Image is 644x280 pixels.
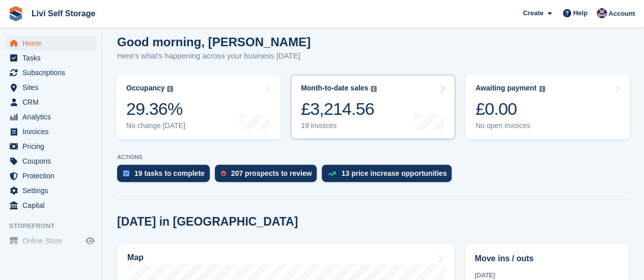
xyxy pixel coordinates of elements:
h2: [DATE] in [GEOGRAPHIC_DATA] [117,215,298,229]
a: 13 price increase opportunities [322,165,457,187]
p: Here's what's happening across your business [DATE] [117,50,311,62]
span: Home [22,36,83,50]
a: menu [5,154,96,168]
img: icon-info-grey-7440780725fd019a000dd9b08b2336e03edf1995a4989e88bcd33f0948082b44.svg [167,86,173,92]
span: CRM [22,95,83,109]
a: Preview store [84,235,96,247]
span: Subscriptions [22,66,83,80]
span: Capital [22,198,83,212]
div: 19 invoices [301,121,377,130]
div: 207 prospects to review [231,169,312,177]
img: Jim [597,8,607,18]
span: Tasks [22,51,83,65]
img: stora-icon-8386f47178a22dfd0bd8f6a31ec36ba5ce8667c1dd55bd0f319d3a0aa187defe.svg [8,6,23,21]
a: menu [5,183,96,198]
div: £0.00 [475,99,545,119]
div: 29.36% [126,99,185,119]
span: Account [608,9,635,19]
a: menu [5,234,96,248]
img: task-75834270c22a3079a89374b754ae025e5fb1db73e45f91037f5363f120a921f8.svg [123,170,129,176]
h1: Good morning, [PERSON_NAME] [117,35,311,49]
a: menu [5,95,96,109]
img: icon-info-grey-7440780725fd019a000dd9b08b2336e03edf1995a4989e88bcd33f0948082b44.svg [371,86,377,92]
span: Create [523,8,543,18]
a: menu [5,80,96,95]
div: £3,214.56 [301,99,377,119]
div: [DATE] [474,271,619,280]
a: 19 tasks to complete [117,165,215,187]
div: Awaiting payment [475,84,537,92]
a: Occupancy 29.36% No change [DATE] [116,75,281,139]
a: Awaiting payment £0.00 No open invoices [465,75,630,139]
a: menu [5,169,96,183]
a: Month-to-date sales £3,214.56 19 invoices [291,75,455,139]
div: No change [DATE] [126,121,185,130]
div: 13 price increase opportunities [341,169,446,177]
span: Help [573,8,587,18]
span: Coupons [22,154,83,168]
p: ACTIONS [117,154,629,161]
a: menu [5,125,96,139]
span: Sites [22,80,83,95]
span: Settings [22,183,83,198]
span: Pricing [22,139,83,153]
div: 19 tasks to complete [134,169,205,177]
img: icon-info-grey-7440780725fd019a000dd9b08b2336e03edf1995a4989e88bcd33f0948082b44.svg [539,86,545,92]
img: prospect-51fa495bee0391a8d652442698ab0144808aea92771e9ea1ae160a38d050c398.svg [221,170,226,176]
span: Protection [22,169,83,183]
span: Online Store [22,234,83,248]
a: Livi Self Storage [27,5,99,22]
span: Invoices [22,125,83,139]
a: menu [5,66,96,80]
a: menu [5,110,96,124]
h2: Map [127,253,144,262]
span: Storefront [9,221,101,231]
div: Month-to-date sales [301,84,368,92]
div: No open invoices [475,121,545,130]
div: Occupancy [126,84,164,92]
a: 207 prospects to review [215,165,322,187]
a: menu [5,36,96,50]
span: Analytics [22,110,83,124]
a: menu [5,139,96,153]
h2: Move ins / outs [474,253,619,265]
img: price_increase_opportunities-93ffe204e8149a01c8c9dc8f82e8f89637d9d84a8eef4429ea346261dce0b2c0.svg [328,171,336,176]
a: menu [5,51,96,65]
a: menu [5,198,96,212]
